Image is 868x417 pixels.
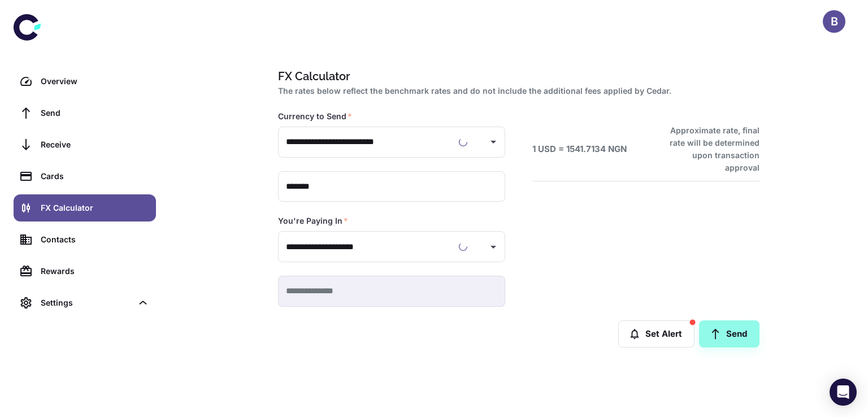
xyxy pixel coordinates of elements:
[485,239,501,255] button: Open
[14,226,156,253] a: Contacts
[278,215,348,227] label: You're Paying In
[14,163,156,190] a: Cards
[830,379,857,406] div: Open Intercom Messenger
[657,124,759,174] h6: Approximate rate, final rate will be determined upon transaction approval
[14,131,156,158] a: Receive
[41,138,149,151] div: Receive
[823,10,845,33] button: B
[278,68,755,85] h1: FX Calculator
[14,68,156,95] a: Overview
[41,233,149,246] div: Contacts
[14,258,156,285] a: Rewards
[14,194,156,221] a: FX Calculator
[41,202,149,214] div: FX Calculator
[532,143,627,156] h6: 1 USD = 1541.7134 NGN
[485,134,501,150] button: Open
[618,320,695,347] button: Set Alert
[41,75,149,88] div: Overview
[14,289,156,316] div: Settings
[41,107,149,119] div: Send
[41,265,149,277] div: Rewards
[699,320,759,347] a: Send
[278,111,352,122] label: Currency to Send
[41,170,149,183] div: Cards
[41,297,132,309] div: Settings
[14,99,156,127] a: Send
